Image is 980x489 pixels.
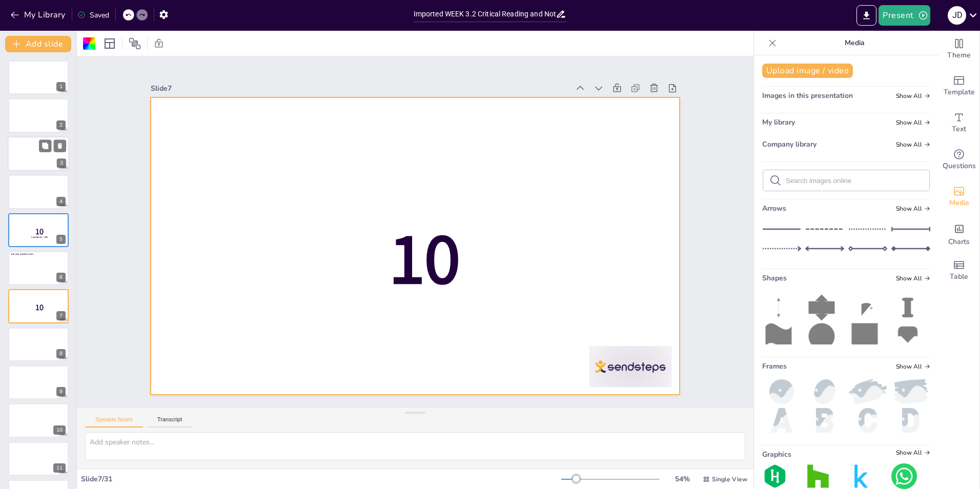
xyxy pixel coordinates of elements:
div: Add ready made slides [938,68,979,105]
div: Get real-time input from your audience [938,141,979,178]
span: My library [762,117,795,127]
div: 7 [56,311,66,320]
input: Search images online [786,177,923,185]
span: Text [952,124,966,135]
span: Countdown - title [31,235,48,238]
button: Duplicate Slide [39,139,51,152]
span: Theme [947,50,971,61]
span: Single View [712,475,747,483]
span: Show all [896,363,930,370]
span: Graphics [762,450,791,459]
span: Show all [896,92,930,99]
div: 2 [56,120,66,130]
img: paint.png [891,379,930,404]
div: 3 [8,136,69,171]
img: oval.png [805,379,844,404]
img: graphic [762,463,788,489]
span: Table [950,271,968,282]
img: c.png [848,408,887,433]
button: Upload image / video [762,64,853,78]
div: 10 [8,403,69,437]
span: Show all [896,119,930,126]
div: J D [948,6,966,25]
span: Ask your question here... [11,253,34,256]
div: 9 [56,387,66,396]
span: Show all [896,205,930,212]
div: Slide 7 / 31 [81,474,561,484]
div: 6 [8,251,69,285]
div: 8 [56,349,66,358]
div: Slide 7 [151,84,568,93]
div: 1 [56,82,66,91]
img: graphic [805,463,831,489]
div: 8 [8,328,69,361]
img: b.png [805,408,844,433]
img: d.png [891,408,930,433]
div: 7 [8,289,69,323]
span: Show all [896,141,930,148]
span: Images in this presentation [762,91,853,100]
div: Saved [77,10,109,20]
button: Add slide [5,36,71,52]
div: 11 [8,442,69,476]
button: Export to PowerPoint [856,5,876,26]
span: Show all [896,449,930,456]
span: 10 [35,226,44,237]
div: 5 [56,235,66,244]
div: Change the overall theme [938,31,979,68]
img: ball.png [762,379,801,404]
input: Insert title [414,7,556,22]
span: Show all [896,275,930,282]
span: Position [129,37,141,50]
div: 5 [8,213,69,247]
span: Company library [762,139,816,149]
span: Media [949,197,969,209]
div: Add charts and graphs [938,215,979,252]
img: paint2.png [848,379,887,404]
button: Present [879,5,930,26]
div: 4 [8,175,69,209]
button: Transcript [147,416,193,427]
span: Arrows [762,203,786,213]
div: 1 [8,60,69,94]
div: 6 [56,273,66,282]
button: My Library [8,7,70,23]
button: Speaker Notes [85,416,143,427]
div: 10 [53,425,66,435]
p: Media [781,31,928,55]
div: Add a table [938,252,979,289]
div: 11 [53,463,66,473]
img: graphic [891,463,917,489]
div: 9 [8,365,69,399]
span: Template [944,87,975,98]
div: 3 [57,158,66,168]
span: Charts [948,236,970,248]
span: Shapes [762,273,787,283]
span: Frames [762,361,787,371]
img: a.png [762,408,801,433]
img: graphic [848,463,874,489]
button: Delete Slide [54,139,66,152]
div: Layout [101,35,118,52]
span: 10 [35,302,44,314]
div: 4 [56,197,66,206]
span: 10 [389,211,461,308]
div: Add images, graphics, shapes or video [938,178,979,215]
span: Questions [943,160,976,172]
div: 2 [8,98,69,132]
div: 54 % [670,474,695,484]
div: Add text boxes [938,105,979,141]
button: J D [948,5,966,26]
